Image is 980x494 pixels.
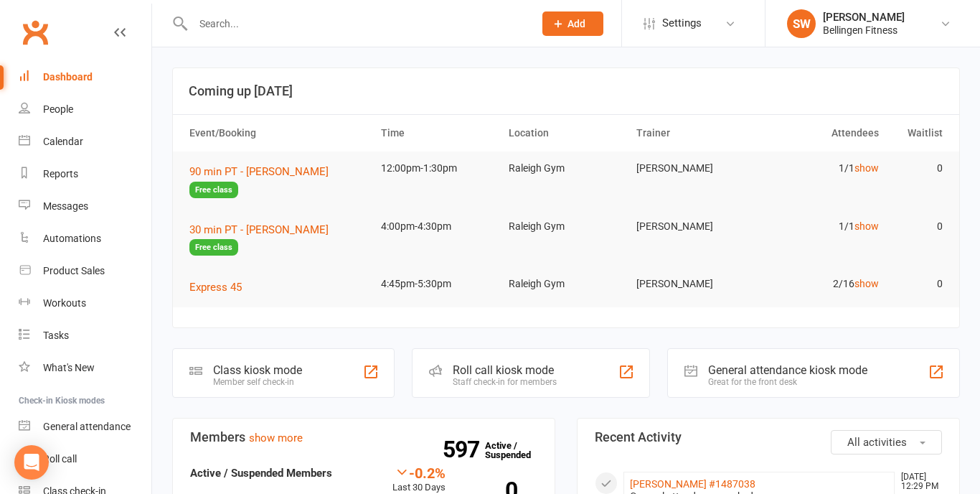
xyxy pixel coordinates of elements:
[189,84,943,98] h3: Coming up [DATE]
[189,223,329,236] span: 30 min PT - [PERSON_NAME]
[43,103,73,115] div: People
[708,377,867,387] div: Great for the front desk
[17,14,53,50] a: Clubworx
[19,287,151,320] a: Workouts
[189,281,242,294] span: Express 45
[189,279,252,296] button: Express 45
[43,136,83,147] div: Calendar
[374,115,502,152] th: Time
[43,297,86,309] div: Workouts
[502,267,630,301] td: Raleigh Gym
[183,115,374,152] th: Event/Booking
[854,278,879,289] a: show
[19,320,151,352] a: Tasks
[758,115,885,152] th: Attendees
[19,443,151,475] a: Roll call
[19,352,151,384] a: What's New
[787,9,816,38] div: SW
[502,115,630,152] th: Location
[885,115,949,152] th: Waitlist
[630,152,758,185] td: [PERSON_NAME]
[43,421,131,432] div: General attendance
[19,158,151,190] a: Reports
[374,267,502,301] td: 4:45pm-5:30pm
[502,210,630,243] td: Raleigh Gym
[854,162,879,174] a: show
[831,430,942,455] button: All activities
[885,267,949,301] td: 0
[885,152,949,185] td: 0
[189,239,238,256] span: Free class
[190,430,537,444] h3: Members
[567,18,585,29] span: Add
[374,210,502,243] td: 4:00pm-4:30pm
[823,24,905,37] div: Bellingen Fitness
[630,267,758,301] td: [PERSON_NAME]
[249,432,303,444] a: show more
[894,472,941,491] time: [DATE] 12:29 PM
[19,223,151,255] a: Automations
[630,115,758,152] th: Trainer
[189,182,238,198] span: Free class
[19,93,151,126] a: People
[19,411,151,443] a: General attendance kiosk mode
[443,439,485,460] strong: 597
[190,467,332,480] strong: Active / Suspended Members
[43,330,69,341] div: Tasks
[485,430,548,470] a: 597Active / Suspended
[43,362,95,373] div: What's New
[374,152,502,185] td: 12:00pm-1:30pm
[885,210,949,243] td: 0
[43,265,105,276] div: Product Sales
[43,200,88,212] div: Messages
[19,126,151,158] a: Calendar
[14,445,49,480] div: Open Intercom Messenger
[453,377,557,387] div: Staff check-in for members
[43,168,78,180] div: Reports
[847,436,907,449] span: All activities
[630,210,758,243] td: [PERSON_NAME]
[43,71,93,83] div: Dashboard
[392,465,446,480] div: -0.2%
[19,61,151,93] a: Dashboard
[542,11,603,36] button: Add
[854,220,879,232] a: show
[708,363,867,377] div: General attendance kiosk mode
[595,430,942,444] h3: Recent Activity
[758,152,885,185] td: 1/1
[213,363,302,377] div: Class kiosk mode
[19,190,151,223] a: Messages
[213,377,302,387] div: Member self check-in
[189,163,368,198] button: 90 min PT - [PERSON_NAME]Free class
[630,478,755,490] a: [PERSON_NAME] #1487038
[758,267,885,301] td: 2/16
[758,210,885,243] td: 1/1
[662,7,702,39] span: Settings
[502,152,630,185] td: Raleigh Gym
[823,11,905,24] div: [PERSON_NAME]
[189,165,329,178] span: 90 min PT - [PERSON_NAME]
[43,233,101,244] div: Automations
[189,14,524,34] input: Search...
[453,363,557,377] div: Roll call kiosk mode
[189,221,368,256] button: 30 min PT - [PERSON_NAME]Free class
[43,453,77,465] div: Roll call
[19,255,151,287] a: Product Sales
